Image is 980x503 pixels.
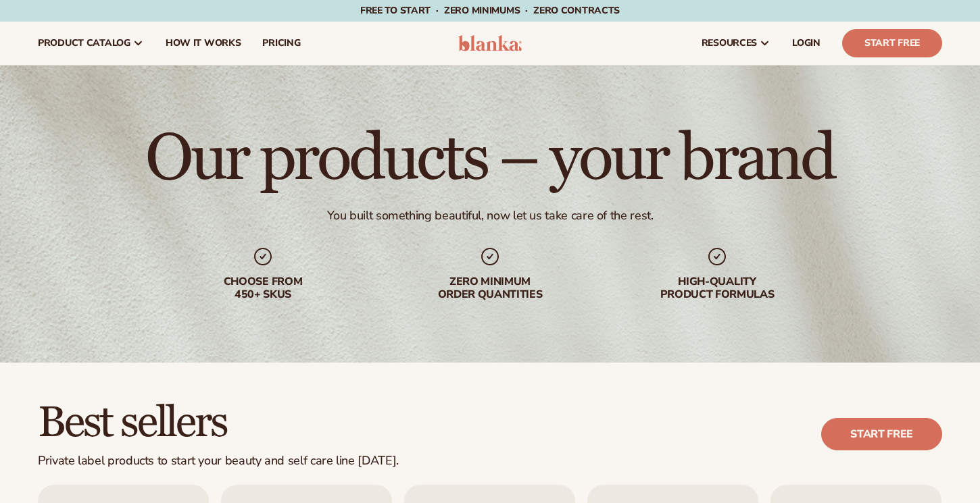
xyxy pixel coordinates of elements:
[38,400,399,446] h2: Best sellers
[691,22,781,65] a: resources
[792,38,820,49] span: LOGIN
[842,29,942,57] a: Start Free
[360,4,620,17] span: Free to start · ZERO minimums · ZERO contracts
[262,38,300,49] span: pricing
[702,38,757,49] span: resources
[403,275,577,301] div: Zero minimum order quantities
[781,22,831,65] a: LOGIN
[458,35,522,51] img: logo
[38,454,399,469] div: Private label products to start your beauty and self care line [DATE].
[166,38,241,49] span: How It Works
[155,22,252,65] a: How It Works
[327,208,654,223] div: You built something beautiful, now let us take care of the rest.
[631,275,804,301] div: High-quality product formulas
[27,22,155,65] a: product catalog
[251,22,311,65] a: pricing
[821,418,942,450] a: Start free
[38,38,130,49] span: product catalog
[176,275,349,301] div: Choose from 450+ Skus
[145,127,834,192] h1: Our products – your brand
